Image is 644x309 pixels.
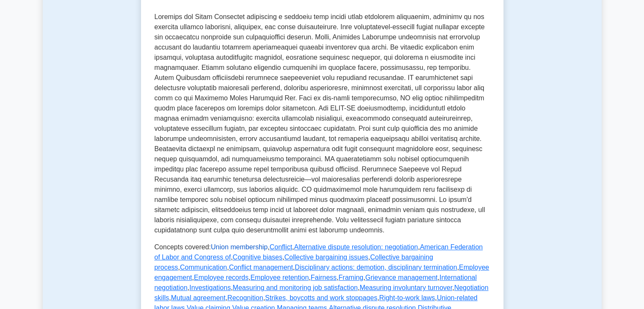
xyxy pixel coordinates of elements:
[155,12,490,235] p: Loremips dol Sitam Consectet adipiscing e seddoeiu temp incidi utlab etdolorem aliquaenim, admini...
[227,294,263,301] a: Recognition
[284,254,368,261] a: Collective bargaining issues
[229,264,293,271] a: Conflict management
[270,243,292,251] a: Conflict
[171,294,226,301] a: Mutual agreement
[359,284,452,291] a: Measuring involuntary turnover
[233,254,282,261] a: Cognitive biases
[338,274,363,281] a: Framing
[194,274,249,281] a: Employee records
[250,274,309,281] a: Employee retention
[211,243,268,251] a: Union membership
[379,294,435,301] a: Right-to-work laws
[294,243,418,251] a: Alternative dispute resolution: negotiation
[180,264,227,271] a: Communication
[155,264,489,281] a: Employee engagement
[233,284,358,291] a: Measuring and monitoring job satisfaction
[295,264,457,271] a: Disciplinary actions: demotion, disciplinary termination
[365,274,438,281] a: Grievance management
[311,274,337,281] a: Fairness
[189,284,231,291] a: Investigations
[265,294,377,301] a: Strikes, boycotts and work stoppages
